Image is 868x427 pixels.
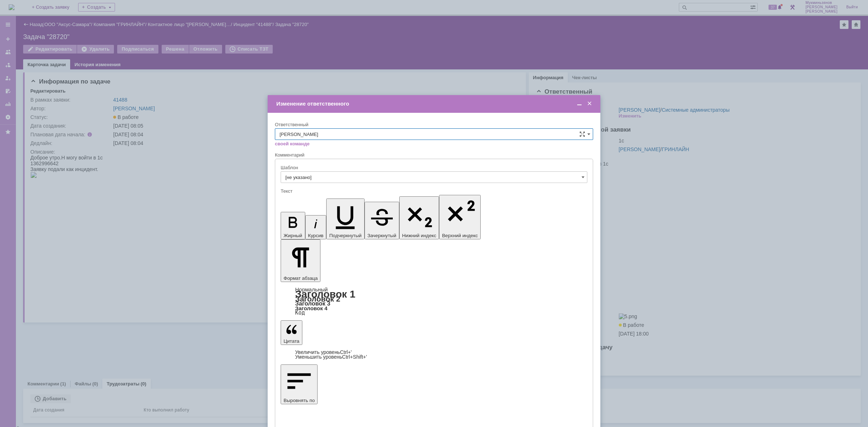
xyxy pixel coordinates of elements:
div: Шаблон [281,165,586,170]
div: Формат абзаца [281,287,587,315]
button: Цитата [281,320,302,345]
span: Выровнять по [284,398,315,403]
span: Цитата [284,338,299,344]
button: Курсив [305,215,327,239]
button: Формат абзаца [281,239,320,282]
span: Закрыть [586,101,593,107]
span: Курсив [308,233,324,238]
span: Свернуть (Ctrl + M) [576,101,583,107]
button: Жирный [281,212,305,239]
button: Зачеркнутый [365,202,399,239]
a: своей команде [275,141,310,147]
span: Подчеркнутый [329,233,361,238]
a: Нормальный [295,286,328,293]
span: Ctrl+' [340,349,352,355]
span: Жирный [284,233,302,238]
div: Цитата [281,350,587,359]
span: Сложная форма [579,131,585,137]
div: Комментарий [275,152,593,159]
span: Нижний индекс [402,233,437,238]
span: Формат абзаца [284,276,318,281]
button: Верхний индекс [439,195,481,239]
a: Заголовок 2 [295,295,340,303]
a: Increase [295,349,352,355]
span: Ctrl+Shift+' [342,354,367,360]
a: Код [295,309,305,316]
button: Подчеркнутый [326,198,364,239]
div: Изменение ответственного [276,101,593,107]
button: Выровнять по [281,364,318,404]
button: Нижний индекс [399,196,439,239]
a: Заголовок 3 [295,300,330,307]
div: Текст [281,189,586,193]
span: Зачеркнутый [367,233,396,238]
span: Верхний индекс [442,233,478,238]
a: Заголовок 1 [295,289,356,300]
div: Ответственный [275,122,592,127]
a: Decrease [295,354,367,360]
a: Заголовок 4 [295,305,327,311]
